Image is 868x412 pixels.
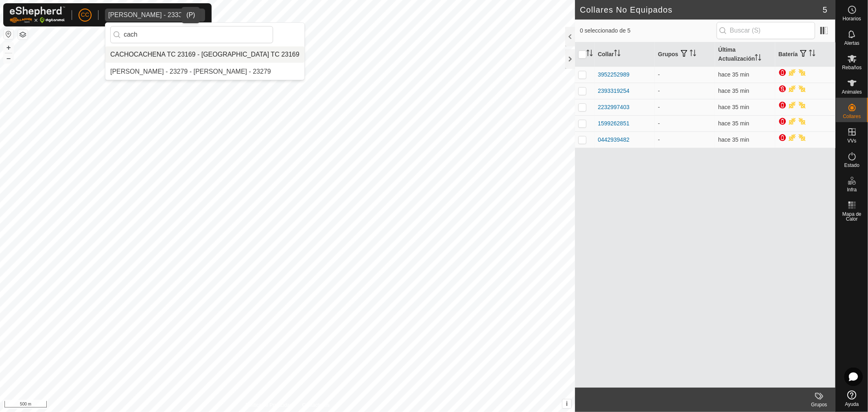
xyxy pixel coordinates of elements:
[843,114,861,119] span: Collares
[718,120,749,127] span: 18 ago 2025, 13:31
[105,9,189,22] span: Phil Miller - 23333
[803,401,835,408] div: Grupos
[847,138,856,143] span: VVs
[245,401,292,409] a: Política de Privacidad
[598,70,630,79] div: 3952252989
[844,41,859,46] span: Alertas
[18,30,28,39] button: Capas del Mapa
[81,11,89,19] span: CC
[690,51,696,57] p-sorticon: Activar para ordenar
[580,5,823,15] h2: Collares No Equipados
[189,9,205,22] div: dropdown trigger
[598,87,630,95] div: 2393319254
[655,42,715,67] th: Grupos
[715,42,775,67] th: Última Actualización
[562,399,571,408] button: i
[566,400,568,407] span: i
[10,7,65,23] img: Logo Gallagher
[4,43,13,53] button: +
[105,64,304,80] li: Iris Fernandez Cachero - 23279
[655,115,715,131] td: -
[842,65,861,70] span: Rebaños
[775,42,835,67] th: Batería
[110,67,271,77] div: [PERSON_NAME] - 23279 - [PERSON_NAME] - 23279
[847,187,857,192] span: Infra
[598,136,630,144] div: 0442939482
[843,16,861,21] span: Horarios
[842,90,862,94] span: Animales
[105,46,304,80] ul: Option List
[838,212,866,221] span: Mapa de Calor
[586,51,593,57] p-sorticon: Activar para ordenar
[823,4,827,16] span: 5
[844,163,859,168] span: Estado
[4,53,13,63] button: –
[755,55,761,62] p-sorticon: Activar para ordenar
[302,401,330,409] a: Contáctenos
[595,42,655,67] th: Collar
[598,119,630,128] div: 1599262851
[836,387,868,410] a: Ayuda
[105,46,304,63] li: CACHOCACHENA TC 23169
[718,88,749,94] span: 18 ago 2025, 13:31
[655,131,715,148] td: -
[110,26,273,43] input: Buscar por región, país, empresa o propiedad
[809,51,816,57] p-sorticon: Activar para ordenar
[845,402,859,407] span: Ayuda
[718,71,749,78] span: 18 ago 2025, 13:31
[580,26,717,35] span: 0 seleccionado de 5
[598,103,630,112] div: 2232997403
[110,50,300,59] div: CACHOCACHENA TC 23169 - [GEOGRAPHIC_DATA] TC 23169
[655,99,715,115] td: -
[718,136,749,143] span: 18 ago 2025, 13:31
[655,83,715,99] td: -
[718,104,749,110] span: 18 ago 2025, 13:31
[614,51,621,57] p-sorticon: Activar para ordenar
[655,66,715,83] td: -
[4,29,13,39] button: Restablecer Mapa
[717,22,815,39] input: Buscar (S)
[108,12,186,18] div: [PERSON_NAME] - 23333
